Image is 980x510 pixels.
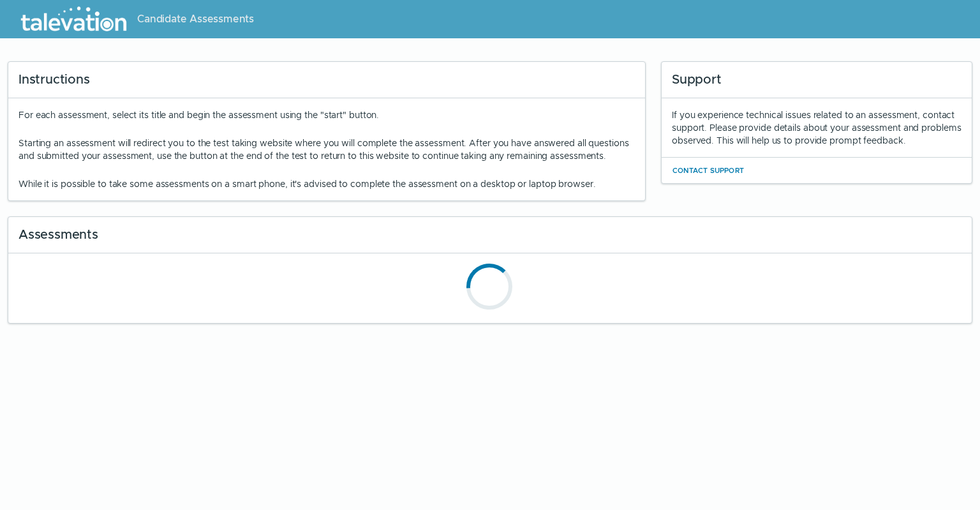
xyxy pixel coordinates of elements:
span: Candidate Assessments [137,11,254,27]
div: If you experience technical issues related to an assessment, contact support. Please provide deta... [672,109,961,147]
div: For each assessment, select its title and begin the assessment using the "start" button. [19,109,635,190]
p: While it is possible to take some assessments on a smart phone, it's advised to complete the asse... [19,177,635,190]
img: Talevation_Logo_Transparent_white.png [15,3,132,35]
div: Support [662,62,972,98]
p: Starting an assessment will redirect you to the test taking website where you will complete the a... [19,137,635,162]
div: Instructions [8,62,645,98]
button: Contact Support [672,163,745,178]
div: Assessments [8,217,972,253]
